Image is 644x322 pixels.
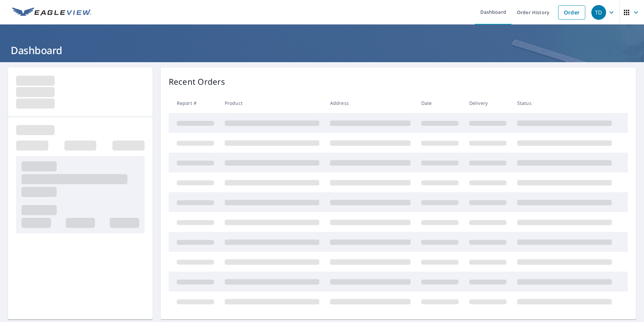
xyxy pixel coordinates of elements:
th: Address [325,93,416,113]
p: Recent Orders [169,76,225,88]
h1: Dashboard [8,43,636,57]
th: Delivery [464,93,512,113]
th: Date [416,93,464,113]
th: Report # [169,93,219,113]
th: Status [512,93,617,113]
div: TD [591,5,606,20]
a: Order [558,5,585,19]
img: EV Logo [12,7,91,17]
th: Product [219,93,325,113]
